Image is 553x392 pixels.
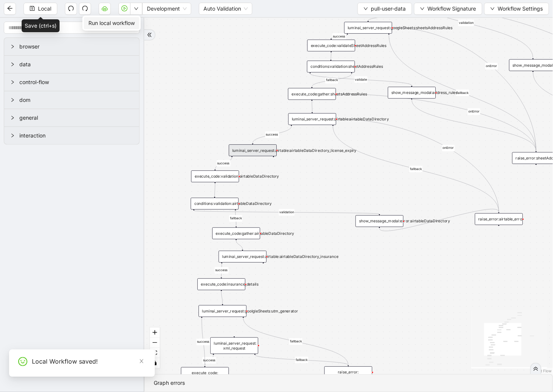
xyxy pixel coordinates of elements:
[130,3,142,15] button: down
[191,170,239,182] div: execute_code:validation:airtableDataDirectory
[495,230,503,238] span: plus-circle
[102,5,108,11] span: cloud-server
[428,5,476,13] span: Workflow Signature
[19,78,133,86] span: control-flow
[212,228,260,239] div: execute_code:gather:airtableDataDirectory
[139,359,144,364] span: close
[38,5,51,13] span: Local
[389,35,536,151] g: Edge from luminai_server_request:googleSheets:sheetsAddressRules to raise_error:sheetAddressRule
[4,3,16,15] button: arrow-left
[79,3,91,15] button: redo
[219,251,266,262] div: luminai_server_request:airtable:airtableDataDirectory_insuranceplus-circle
[147,32,152,37] span: double-right
[243,318,348,365] g: Edge from luminai_server_request:goolgleSheets:utm_generator to raise_error:
[30,6,35,11] span: save
[288,113,336,125] div: luminai_server_request:airtable:airtableDataDirectory
[269,161,277,169] span: plus-circle
[288,88,336,100] div: execute_code:gather:sheetsAddressRules
[325,367,372,378] div: raise_error:
[191,198,239,209] div: conditions:validation:airtableDataDirectory
[82,5,88,11] span: redo
[333,126,499,212] g: Edge from luminai_server_request:airtable:airtableDataDirectory to raise_error:airtable_error
[215,264,228,277] g: Edge from luminai_server_request:airtable:airtableDataDirectory_insurance to execute_code:insuran...
[19,114,133,122] span: general
[420,6,425,11] span: down
[150,328,160,338] button: zoom in
[210,337,258,354] div: luminai_server_request: xml_request
[229,211,243,226] g: Edge from conditions:validation:airtableDataDirectory to execute_code:gather:airtableDataDirectory
[203,3,248,14] span: Auto Validation
[4,73,139,91] div: control-flow
[498,5,543,13] span: Workflow Settings
[307,40,355,52] div: execute_code:validateSheetAddressRules
[24,3,57,15] button: saveLocal
[388,87,436,98] div: show_message_modal:address_rules
[154,379,544,387] div: Graph errors
[364,6,368,11] span: down
[4,109,139,127] div: general
[253,126,291,143] g: Edge from luminai_server_request:airtable:airtableDataDirectory to luminai_server_request:airtabl...
[121,5,128,11] span: play-circle
[181,367,229,384] div: execute_code: websiteUrl
[229,144,277,156] div: luminai_server_request:airtable:airtableDataDirectory_license_expiry
[215,184,215,197] g: Edge from execute_code:validation:airtableDataDirectory to conditions:validation:airtableDataDire...
[356,215,403,227] div: show_message_modal:error:airtableDataDirectory
[344,22,392,34] div: luminai_server_request:googleSheets:sheetsAddressRules
[475,213,523,225] div: raise_error:airtable_error
[7,5,13,11] span: arrow-left
[19,131,133,140] span: interaction
[22,19,60,32] div: Save (ctrl+s)
[202,355,216,366] g: Edge from luminai_server_request: xml_request to execute_code: websiteUrl
[368,14,391,21] g: Edge from execute_code:gather:sheetsDataDirectory to luminai_server_request:googleSheets:sheetsAd...
[197,278,245,290] div: execute_code:insurance_details
[4,38,139,55] div: browser
[150,358,160,369] button: toggle interactivity
[490,6,495,11] span: down
[18,357,27,366] span: smile
[236,241,243,250] g: Edge from execute_code:gather:airtableDataDirectory to luminai_server_request:airtable:airtableDa...
[197,318,210,366] g: Edge from luminai_server_request:goolgleSheets:utm_generator to execute_code: websiteUrl
[19,42,133,51] span: browser
[10,98,15,102] span: right
[68,5,74,11] span: undo
[10,62,15,67] span: right
[307,61,355,72] div: conditions:validation:sheetAddressRules
[10,80,15,84] span: right
[260,267,268,275] span: plus-circle
[484,3,549,15] button: downWorkflow Settings
[532,369,552,373] a: React Flow attribution
[414,3,482,15] button: downWorkflow Signature
[10,116,15,120] span: right
[19,96,133,104] span: dom
[99,3,111,15] button: cloud-server
[4,127,139,144] div: interaction
[10,133,15,138] span: right
[10,44,15,49] span: right
[4,56,139,73] div: data
[4,91,139,109] div: dom
[219,251,266,262] div: luminai_server_request:airtable:airtableDataDirectory_insurance
[255,355,348,365] g: Edge from luminai_server_request: xml_request to raise_error:
[412,100,536,151] g: Edge from show_message_modal:address_rules to raise_error:sheetAddressRule
[150,338,160,348] button: zoom out
[199,305,246,317] div: luminai_server_request:goolgleSheets:utm_generator
[215,158,232,169] g: Edge from luminai_server_request:airtable:airtableDataDirectory_license_expiry to execute_code:va...
[32,357,146,366] div: Local Workflow saved!
[331,53,331,59] g: Edge from execute_code:validateSheetAddressRules to conditions:validation:sheetAddressRules
[380,209,499,231] g: Edge from show_message_modal:error:airtableDataDirectory to raise_error:airtable_error
[150,348,160,358] button: fit view
[358,3,412,15] button: downpull-user-data
[331,33,348,40] g: Edge from luminai_server_request:googleSheets:sheetsAddressRules to execute_code:validateSheetAdd...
